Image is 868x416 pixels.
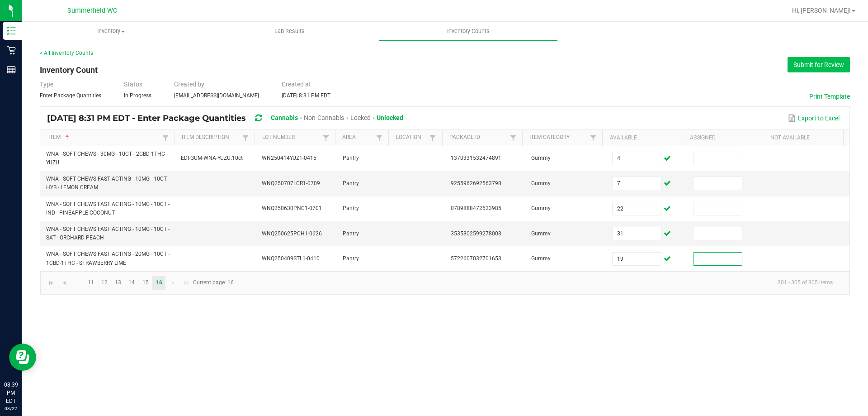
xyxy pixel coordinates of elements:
[531,205,551,211] span: Gummy
[239,275,840,290] kendo-pager-info: 301 - 305 of 305 items
[44,276,57,290] a: Go to the first page
[531,180,551,186] span: Gummy
[46,226,170,241] span: WNA - SOFT CHEWS FAST ACTING - 10MG - 10CT - SAT - ORCHARD PEACH
[112,276,125,290] a: Page 13
[40,81,53,88] span: Type
[602,130,682,146] th: Available
[240,132,251,143] a: Filter
[427,132,438,143] a: Filter
[4,405,18,412] p: 08/22
[48,134,160,141] a: ItemSortable
[262,27,317,35] span: Lab Results
[182,134,240,141] a: Item DescriptionSortable
[508,132,519,143] a: Filter
[40,65,98,75] span: Inventory Count
[282,81,311,88] span: Created at
[124,92,151,99] span: In Progress
[61,279,68,287] span: Go to the previous page
[174,81,204,88] span: Created by
[374,132,385,143] a: Filter
[271,114,298,121] span: Cannabis
[57,276,71,290] a: Go to the previous page
[786,110,842,126] button: Export to Excel
[46,176,170,191] span: WNA - SOFT CHEWS FAST ACTING - 10MG - 10CT - HYB - LEMON CREAM
[763,130,843,146] th: Not Available
[788,57,850,72] button: Submit for Review
[321,132,331,143] a: Filter
[262,155,316,161] span: WN250414YUZ1-0415
[262,255,320,262] span: WNQ250409STL1-0410
[683,130,763,146] th: Assigned
[792,7,851,14] span: Hi, [PERSON_NAME]!
[4,381,18,405] p: 08:39 PM EDT
[125,276,138,290] a: Page 14
[262,205,322,211] span: WNQ250630PNC1-0701
[64,134,71,141] span: Sortable
[451,205,501,211] span: 0789888472623985
[809,92,850,101] button: Print Template
[435,27,502,35] span: Inventory Counts
[304,114,344,121] span: Non-Cannabis
[342,134,374,141] a: AreaSortable
[7,65,16,74] inline-svg: Reports
[40,50,93,56] a: < All Inventory Counts
[200,22,379,41] a: Lab Results
[152,276,165,290] a: Page 16
[40,92,101,99] span: Enter Package Quantities
[84,276,97,290] a: Page 11
[377,114,403,121] span: Unlocked
[46,151,168,166] span: WNA - SOFT CHEWS - 30MG - 10CT - 2CBD-1THC - YUZU
[529,134,588,141] a: Item CategorySortable
[262,230,322,237] span: WNQ250625PCH1-0626
[343,180,359,186] span: Pantry
[160,132,171,143] a: Filter
[7,26,16,35] inline-svg: Inventory
[350,114,371,121] span: Locked
[379,22,557,41] a: Inventory Counts
[449,134,508,141] a: Package IdSortable
[71,276,84,290] a: Page 10
[451,180,501,186] span: 9255962692563798
[67,7,117,14] span: Summerfield WC
[22,27,200,35] span: Inventory
[343,230,359,237] span: Pantry
[174,92,259,99] span: [EMAIL_ADDRESS][DOMAIN_NAME]
[139,276,152,290] a: Page 15
[531,230,551,237] span: Gummy
[181,155,243,161] span: EDI-GUM-WNA-YUZU.10ct
[40,271,849,294] kendo-pager: Current page: 16
[343,205,359,211] span: Pantry
[451,155,501,161] span: 1370331532474891
[47,110,410,127] div: [DATE] 8:31 PM EDT - Enter Package Quantities
[9,344,36,371] iframe: Resource center
[451,255,501,262] span: 5722607032701653
[588,132,599,143] a: Filter
[531,255,551,262] span: Gummy
[124,81,142,88] span: Status
[98,276,111,290] a: Page 12
[47,279,55,287] span: Go to the first page
[7,46,16,55] inline-svg: Retail
[46,201,170,216] span: WNA - SOFT CHEWS FAST ACTING - 10MG - 10CT - IND - PINEAPPLE COCONUT
[282,92,330,99] span: [DATE] 8:31 PM EDT
[22,22,200,41] a: Inventory
[451,230,501,237] span: 3535802599278003
[396,134,428,141] a: LocationSortable
[262,180,320,186] span: WNQ250707LCR1-0709
[343,155,359,161] span: Pantry
[262,134,321,141] a: Lot NumberSortable
[531,155,551,161] span: Gummy
[46,251,170,266] span: WNA - SOFT CHEWS FAST ACTING - 20MG - 10CT - 1CBD-1THC - STRAWBERRY LIME
[343,255,359,262] span: Pantry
